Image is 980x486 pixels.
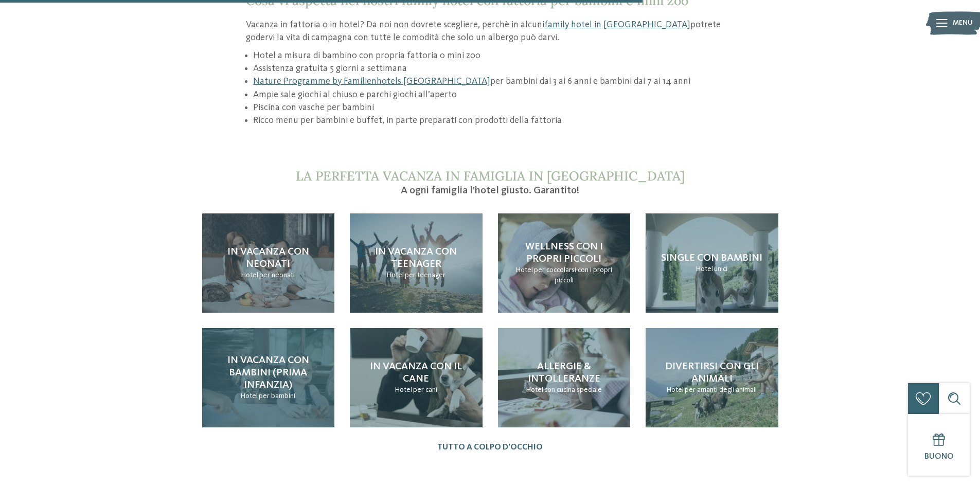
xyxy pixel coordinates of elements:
[528,362,600,384] span: Allergie & intolleranze
[667,386,684,393] span: Hotel
[646,328,778,427] a: Fattoria per bambini nei Familienhotel: un sogno Divertirsi con gli animali Hotel per amanti degl...
[516,266,533,274] span: Hotel
[714,265,727,273] span: unici
[413,386,437,393] span: per cani
[253,114,734,127] li: Ricco menu per bambini e buffet, in parte preparati con prodotti della fattoria
[526,386,543,393] span: Hotel
[253,77,490,86] a: Nature Programme by Familienhotels [GEOGRAPHIC_DATA]
[395,386,412,393] span: Hotel
[696,265,713,273] span: Hotel
[405,272,446,279] span: per teenager
[498,213,631,313] a: Fattoria per bambini nei Familienhotel: un sogno Wellness con i propri piccoli Hotel per coccolar...
[661,253,762,263] span: Single con bambini
[350,328,483,427] a: Fattoria per bambini nei Familienhotel: un sogno In vacanza con il cane Hotel per cani
[924,453,954,461] span: Buono
[253,75,734,88] li: per bambini dai 3 ai 6 anni e bambini dai 7 ai 14 anni
[685,386,757,393] span: per amanti degli animali
[227,247,309,269] span: In vacanza con neonati
[246,19,735,44] p: Vacanza in fattoria o in hotel? Da noi non dovrete scegliere, perchè in alcuni potrete godervi la...
[253,101,734,114] li: Piscina con vasche per bambini
[544,386,602,393] span: con cucina speciale
[253,62,734,75] li: Assistenza gratuita 5 giorni a settimana
[253,49,734,62] li: Hotel a misura di bambino con propria fattoria o mini zoo
[241,392,258,400] span: Hotel
[387,272,404,279] span: Hotel
[525,242,603,264] span: Wellness con i propri piccoli
[259,392,295,400] span: per bambini
[544,20,690,29] a: family hotel in [GEOGRAPHIC_DATA]
[350,213,483,313] a: Fattoria per bambini nei Familienhotel: un sogno In vacanza con teenager Hotel per teenager
[370,362,462,384] span: In vacanza con il cane
[202,213,335,313] a: Fattoria per bambini nei Familienhotel: un sogno In vacanza con neonati Hotel per neonati
[401,186,579,196] span: A ogni famiglia l’hotel giusto. Garantito!
[498,328,631,427] a: Fattoria per bambini nei Familienhotel: un sogno Allergie & intolleranze Hotel con cucina speciale
[908,414,970,476] a: Buono
[253,88,734,101] li: Ampie sale giochi al chiuso e parchi giochi all’aperto
[437,443,543,453] a: Tutto a colpo d’occhio
[202,328,335,427] a: Fattoria per bambini nei Familienhotel: un sogno In vacanza con bambini (prima infanzia) Hotel pe...
[646,213,778,313] a: Fattoria per bambini nei Familienhotel: un sogno Single con bambini Hotel unici
[665,362,759,384] span: Divertirsi con gli animali
[375,247,457,269] span: In vacanza con teenager
[259,272,295,279] span: per neonati
[534,266,612,284] span: per coccolarsi con i propri piccoli
[227,355,309,390] span: In vacanza con bambini (prima infanzia)
[241,272,258,279] span: Hotel
[296,168,685,184] span: La perfetta vacanza in famiglia in [GEOGRAPHIC_DATA]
